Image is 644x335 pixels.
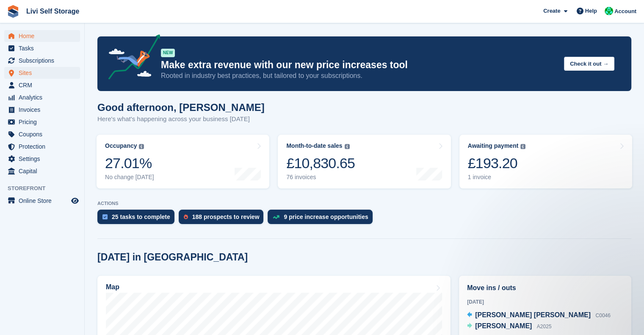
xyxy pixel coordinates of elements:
img: price-adjustments-announcement-icon-8257ccfd72463d97f412b2fc003d46551f7dbcb40ab6d574587a9cd5c0d94... [101,34,160,83]
h2: [DATE] in [GEOGRAPHIC_DATA] [97,252,248,263]
span: Protection [19,141,69,152]
a: menu [4,141,80,152]
a: [PERSON_NAME] [PERSON_NAME] C0046 [467,310,611,321]
a: menu [4,67,80,79]
a: 9 price increase opportunities [268,210,376,228]
a: menu [4,165,80,177]
img: prospect-51fa495bee0391a8d652442698ab0144808aea92771e9ea1ae160a38d050c398.svg [184,214,188,219]
span: Invoices [19,104,69,116]
a: [PERSON_NAME] A2025 [467,321,551,332]
span: Tasks [19,42,69,54]
span: CRM [19,79,69,91]
a: menu [4,30,80,42]
img: stora-icon-8386f47178a22dfd0bd8f6a31ec36ba5ce8667c1dd55bd0f319d3a0aa187defe.svg [7,5,19,18]
div: 76 invoices [286,174,355,181]
div: No change [DATE] [105,174,154,181]
a: menu [4,55,80,66]
span: [PERSON_NAME] [PERSON_NAME] [475,311,591,318]
img: task-75834270c22a3079a89374b754ae025e5fb1db73e45f91037f5363f120a921f8.svg [102,214,108,219]
a: menu [4,79,80,91]
a: menu [4,104,80,116]
h2: Move ins / outs [467,283,623,293]
p: Make extra revenue with our new price increases tool [161,59,557,71]
a: 25 tasks to complete [97,210,179,228]
span: C0046 [595,313,610,318]
span: A2025 [537,324,552,329]
p: ACTIONS [97,201,631,206]
div: 27.01% [105,155,154,172]
a: menu [4,91,80,103]
div: 188 prospects to review [192,213,260,220]
span: Capital [19,165,69,177]
div: Occupancy [105,142,137,150]
a: menu [4,128,80,140]
span: Storefront [8,184,84,193]
div: 9 price increase opportunities [284,213,368,220]
img: Joe Robertson [605,7,613,15]
div: 25 tasks to complete [112,213,170,220]
img: price_increase_opportunities-93ffe204e8149a01c8c9dc8f82e8f89637d9d84a8eef4429ea346261dce0b2c0.svg [273,215,279,219]
h2: Map [106,283,119,291]
div: £10,830.65 [286,155,355,172]
span: Coupons [19,128,69,140]
div: [DATE] [467,298,623,306]
div: Month-to-date sales [286,142,342,150]
img: icon-info-grey-7440780725fd019a000dd9b08b2336e03edf1995a4989e88bcd33f0948082b44.svg [345,144,350,149]
span: Account [614,7,636,16]
span: Settings [19,153,69,165]
span: Subscriptions [19,55,69,66]
span: [PERSON_NAME] [475,322,532,329]
img: icon-info-grey-7440780725fd019a000dd9b08b2336e03edf1995a4989e88bcd33f0948082b44.svg [139,144,144,149]
button: Check it out → [564,57,614,71]
a: menu [4,153,80,165]
span: Analytics [19,91,69,103]
div: NEW [161,49,175,57]
img: icon-info-grey-7440780725fd019a000dd9b08b2336e03edf1995a4989e88bcd33f0948082b44.svg [520,144,525,149]
a: Awaiting payment £193.20 1 invoice [459,135,632,188]
a: Livi Self Storage [23,4,83,18]
span: Home [19,30,69,42]
span: Pricing [19,116,69,128]
a: menu [4,42,80,54]
a: Occupancy 27.01% No change [DATE] [97,135,269,188]
a: 188 prospects to review [179,210,268,228]
div: £193.20 [468,155,526,172]
span: Online Store [19,195,69,207]
span: Help [585,7,597,15]
a: menu [4,116,80,128]
a: menu [4,195,80,207]
span: Sites [19,67,69,79]
span: Create [543,7,560,15]
div: 1 invoice [468,174,526,181]
p: Rooted in industry best practices, but tailored to your subscriptions. [161,71,557,80]
a: Month-to-date sales £10,830.65 76 invoices [278,135,451,188]
div: Awaiting payment [468,142,519,150]
p: Here's what's happening across your business [DATE] [97,114,265,124]
a: Preview store [70,196,80,206]
h1: Good afternoon, [PERSON_NAME] [97,102,265,113]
